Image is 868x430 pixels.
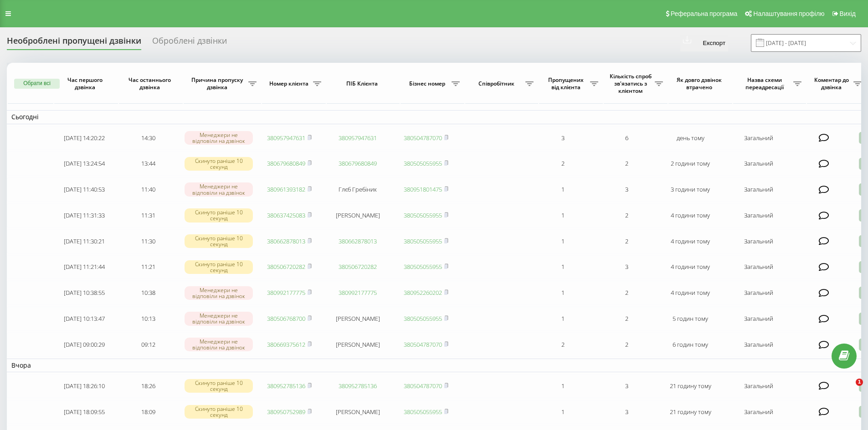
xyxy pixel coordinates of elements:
div: Оброблені дзвінки [152,36,227,50]
button: Обрати всі [13,78,59,88]
td: 3 [531,126,595,150]
button: Експорт [685,35,728,51]
td: 6 [595,126,658,150]
div: Скинуто раніше 10 секунд [185,260,253,274]
td: [DATE] 18:26:10 [52,374,116,398]
td: 1 [531,400,595,424]
td: 3 [595,374,658,398]
a: 380505055955 [404,237,442,245]
a: 380662878013 [339,237,377,245]
span: Номер клієнта [262,79,308,86]
a: 380504787070 [404,382,442,390]
span: ПІБ Клієнта [329,79,386,86]
td: 2 [531,152,595,176]
td: Загальний [722,400,795,424]
td: 18:09 [116,400,180,424]
span: Пропущених від клієнта [535,76,582,90]
div: Скинуто раніше 10 секунд [185,208,253,222]
a: 380961393182 [267,185,305,193]
td: 09:12 [116,333,180,357]
span: Причина пропуску дзвінка [185,76,245,90]
td: 3 [595,177,658,202]
a: 380992177775 [339,288,377,297]
td: 1 [531,374,595,398]
a: 380505055955 [404,408,442,416]
a: 380505055955 [404,263,442,271]
td: 2 [595,229,658,253]
td: [PERSON_NAME] [321,203,394,228]
td: 4 години тому [658,255,722,279]
span: Бізнес номер [399,79,445,86]
span: Налаштування профілю [753,10,824,17]
td: Загальний [722,307,795,331]
td: 5 годин тому [658,307,722,331]
td: Загальний [722,126,795,150]
td: 10:38 [116,281,180,305]
a: 380662878013 [267,237,305,245]
a: 380992177775 [267,288,305,297]
td: 11:30 [116,229,180,253]
span: Коментар до дзвінка [800,76,842,90]
td: [DATE] 09:00:29 [52,333,116,357]
td: [PERSON_NAME] [321,400,394,424]
td: 1 [531,203,595,228]
td: [DATE] 11:40:53 [52,177,116,202]
td: Загальний [722,203,795,228]
a: 380952260202 [404,288,442,297]
a: 380952785136 [267,382,305,390]
td: Загальний [722,333,795,357]
span: Назва схеми переадресації [727,76,782,90]
td: 14:30 [116,126,180,150]
td: [DATE] 11:21:44 [52,255,116,279]
td: [DATE] 11:31:33 [52,203,116,228]
td: 11:40 [116,177,180,202]
div: Скинуто раніше 10 секунд [185,405,253,419]
td: день тому [658,126,722,150]
td: Загальний [722,255,795,279]
div: Скинуто раніше 10 секунд [185,379,253,393]
td: [DATE] 11:30:21 [52,229,116,253]
div: Менеджери не відповіли на дзвінок [185,286,253,300]
div: Менеджери не відповіли на дзвінок [185,312,253,325]
a: 380506720282 [267,263,305,271]
a: 380505055955 [404,314,442,323]
a: 380957947631 [339,134,377,142]
td: [DATE] 10:13:47 [52,307,116,331]
a: 380505055955 [404,211,442,219]
td: Загальний [722,374,795,398]
span: Співробітник [462,79,518,86]
td: [PERSON_NAME] [321,307,394,331]
td: 11:21 [116,255,180,279]
td: 3 години тому [658,177,722,202]
a: 380679680849 [267,159,305,167]
td: 1 [531,307,595,331]
span: Вихід [840,10,856,17]
td: 13:44 [116,152,180,176]
td: 2 [595,203,658,228]
td: 2 [595,307,658,331]
span: Кількість спроб зв'язатись з клієнтом [599,72,646,93]
a: 380951801475 [404,185,442,193]
td: 4 години тому [658,281,722,305]
td: 6 годин тому [658,333,722,357]
span: 1 [856,379,863,386]
td: 1 [531,229,595,253]
td: 3 [595,400,658,424]
a: 380950752989 [267,408,305,416]
td: 1 [531,177,595,202]
div: Менеджери не відповіли на дзвінок [185,182,253,196]
td: 10:13 [116,307,180,331]
td: 2 [595,281,658,305]
a: 380505055955 [404,159,442,167]
div: Менеджери не відповіли на дзвінок [185,131,253,145]
td: Загальний [722,229,795,253]
td: [DATE] 13:24:54 [52,152,116,176]
div: Скинуто раніше 10 секунд [185,157,253,171]
td: [DATE] 14:20:22 [52,126,116,150]
a: 380504787070 [404,134,442,142]
td: 1 [531,255,595,279]
td: 11:31 [116,203,180,228]
td: 21 годину тому [658,400,722,424]
td: [DATE] 10:38:55 [52,281,116,305]
td: 1 [531,281,595,305]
